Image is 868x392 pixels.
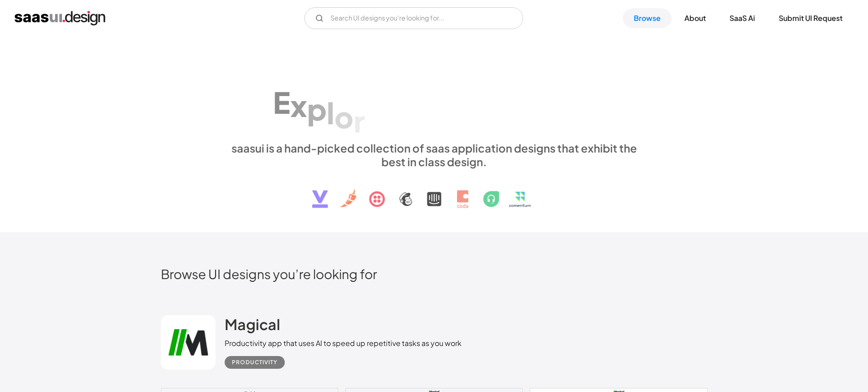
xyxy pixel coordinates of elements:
div: r [354,103,365,138]
div: p [307,92,327,127]
form: Email Form [304,7,523,29]
div: o [334,99,354,134]
div: Productivity [232,357,277,368]
div: Productivity app that uses AI to speed up repetitive tasks as you work [225,338,462,349]
img: text, icon, saas logo [296,168,572,216]
a: SaaS Ai [719,8,766,28]
h2: Magical [225,315,280,333]
a: Browse [623,8,672,28]
input: Search UI designs you're looking for... [304,7,523,29]
div: x [290,88,307,123]
h1: Explore SaaS UI design patterns & interactions. [225,62,644,132]
a: About [673,8,717,28]
a: Magical [225,315,280,338]
h2: Browse UI designs you’re looking for [161,266,708,282]
a: Submit UI Request [768,8,853,28]
div: l [327,95,334,130]
div: E [273,85,290,120]
div: saasui is a hand-picked collection of saas application designs that exhibit the best in class des... [225,141,644,168]
a: home [15,11,105,25]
